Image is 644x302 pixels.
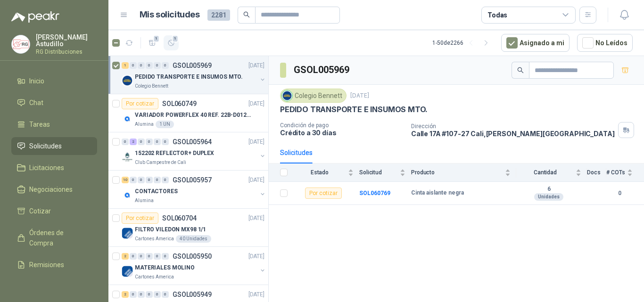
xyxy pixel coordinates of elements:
div: 0 [154,62,161,69]
a: Inicio [11,72,97,90]
div: Por cotizar [122,98,158,109]
span: Licitaciones [29,163,64,173]
b: 6 [516,186,581,193]
div: 0 [162,139,169,145]
h1: Mis solicitudes [140,8,200,22]
p: GSOL005949 [173,291,212,298]
div: Unidades [534,193,563,201]
p: Colegio Bennett [135,82,168,90]
div: 0 [146,291,153,298]
a: Cotizar [11,202,97,220]
p: [DATE] [248,176,264,185]
span: Producto [411,169,503,176]
div: 0 [162,291,169,298]
a: Solicitudes [11,137,97,155]
a: Órdenes de Compra [11,224,97,252]
p: [DATE] [350,91,369,100]
p: [DATE] [248,61,264,70]
span: search [517,67,524,73]
div: 0 [138,253,145,260]
p: [DATE] [248,252,264,261]
img: Company Logo [12,35,30,53]
a: Por cotizarSOL060749[DATE] Company LogoVARIADOR POWERFLEX 40 REF. 22B-D012N104Alumina1 UN [108,94,268,132]
h3: GSOL005969 [294,63,351,77]
div: 1 - 50 de 2266 [432,35,494,50]
span: search [243,11,250,18]
th: Solicitud [359,163,411,182]
div: 0 [130,62,137,69]
div: 0 [130,253,137,260]
span: 1 [153,35,160,42]
span: Remisiones [29,260,64,270]
span: Cotizar [29,206,51,216]
img: Company Logo [122,266,133,277]
span: Chat [29,98,43,108]
b: Cinta aislante negra [411,189,464,197]
span: Estado [293,169,346,176]
p: PEDIDO TRANSPORTE E INSUMOS MTO. [280,105,428,114]
span: 1 [172,35,179,42]
div: 2 [122,291,129,298]
p: MATERIALES MOLINO [135,263,195,272]
p: Cartones America [135,273,174,281]
p: Condición de pago [280,122,404,129]
div: Por cotizar [305,188,342,199]
div: Por cotizar [122,212,158,224]
th: Docs [587,163,606,182]
img: Company Logo [122,113,133,124]
div: 0 [162,253,169,260]
p: [DATE] [248,290,264,299]
a: Licitaciones [11,159,97,177]
img: Company Logo [122,228,133,239]
p: GSOL005957 [173,177,212,183]
p: SOL060749 [162,100,197,107]
p: SOL060704 [162,215,197,221]
div: 40 Unidades [176,235,211,243]
a: Chat [11,94,97,112]
div: 0 [146,177,153,183]
div: 0 [162,62,169,69]
p: PEDIDO TRANSPORTE E INSUMOS MTO. [135,73,243,82]
img: Company Logo [122,189,133,201]
p: 152202 REFLECTOR+ DUPLEX [135,149,214,158]
th: Cantidad [516,163,587,182]
p: GSOL005964 [173,139,212,145]
a: Por cotizarSOL060704[DATE] Company LogoFILTRO VILEDON MX98 1/1Cartones America40 Unidades [108,209,268,247]
img: Company Logo [122,151,133,163]
a: 0 2 0 0 0 0 GSOL005964[DATE] Company Logo152202 REFLECTOR+ DUPLEXClub Campestre de Cali [122,136,266,166]
p: Alumina [135,121,154,128]
button: 1 [145,35,160,50]
img: Company Logo [282,90,292,101]
a: Negociaciones [11,180,97,198]
div: 0 [138,177,145,183]
p: Cartones America [135,235,174,243]
span: Solicitudes [29,141,62,151]
img: Logo peakr [11,11,59,23]
p: Crédito a 30 días [280,129,404,137]
p: FILTRO VILEDON MX98 1/1 [135,225,206,234]
a: Configuración [11,278,97,295]
button: 1 [164,35,179,50]
div: 1 UN [156,121,174,128]
div: Solicitudes [280,147,313,158]
p: RG Distribuciones [36,49,97,55]
a: 2 0 0 0 0 0 GSOL005950[DATE] Company LogoMATERIALES MOLINOCartones America [122,251,266,281]
button: Asignado a mi [501,34,570,52]
div: Todas [487,10,507,20]
div: 0 [154,139,161,145]
div: 2 [130,139,137,145]
p: [DATE] [248,99,264,108]
th: # COTs [606,163,644,182]
span: Negociaciones [29,184,73,195]
div: 0 [162,177,169,183]
span: Tareas [29,119,50,130]
a: 1 0 0 0 0 0 GSOL005969[DATE] Company LogoPEDIDO TRANSPORTE E INSUMOS MTO.Colegio Bennett [122,60,266,90]
p: Dirección [411,123,615,130]
th: Producto [411,163,516,182]
div: 0 [146,62,153,69]
div: 0 [146,139,153,145]
p: [PERSON_NAME] Astudillo [36,34,97,47]
div: 1 [122,62,129,69]
b: 0 [606,189,633,198]
span: # COTs [606,169,625,176]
